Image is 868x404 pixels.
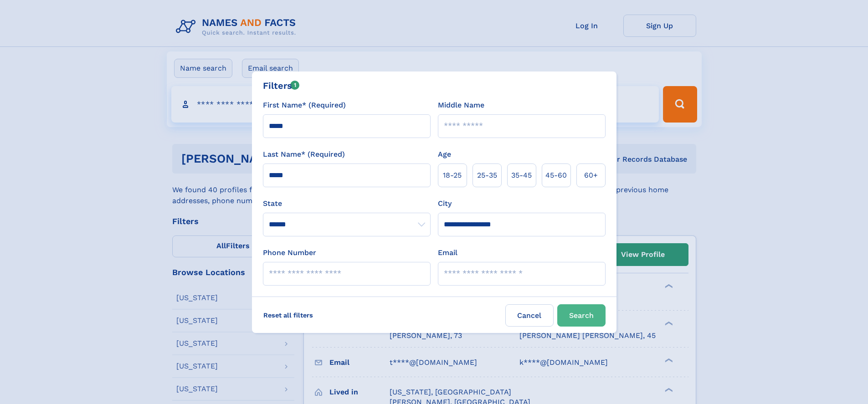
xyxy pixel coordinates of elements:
[584,170,598,181] span: 60+
[263,100,346,111] label: First Name* (Required)
[511,170,532,181] span: 35‑45
[438,149,451,160] label: Age
[263,149,345,160] label: Last Name* (Required)
[257,304,319,326] label: Reset all filters
[438,247,457,258] label: Email
[545,170,567,181] span: 45‑60
[263,198,431,209] label: State
[477,170,497,181] span: 25‑35
[438,198,452,209] label: City
[557,304,606,327] button: Search
[443,170,462,181] span: 18‑25
[263,247,316,258] label: Phone Number
[438,100,484,111] label: Middle Name
[263,79,300,92] div: Filters
[505,304,554,327] label: Cancel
